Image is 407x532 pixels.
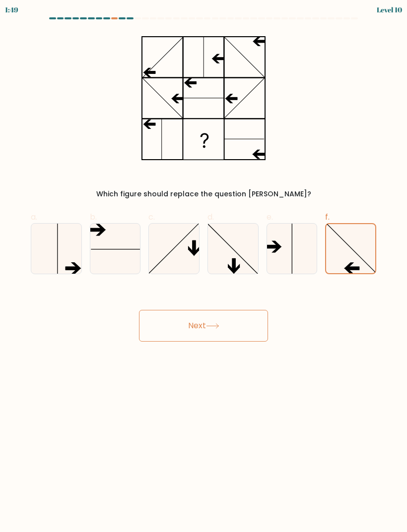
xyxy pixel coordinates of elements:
[207,211,214,223] span: d.
[90,211,97,223] span: b.
[377,4,402,15] div: Level 10
[139,310,268,342] button: Next
[148,211,155,223] span: c.
[31,211,37,223] span: a.
[325,211,330,223] span: f.
[5,4,18,15] div: 1:49
[37,189,370,199] div: Which figure should replace the question [PERSON_NAME]?
[267,211,273,223] span: e.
